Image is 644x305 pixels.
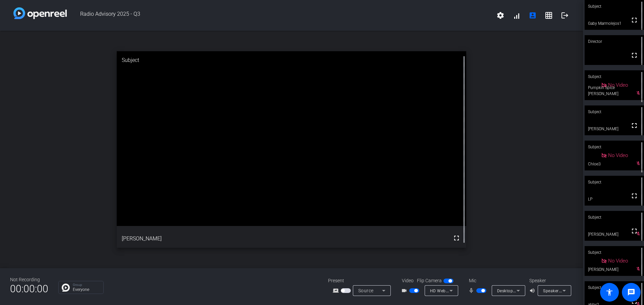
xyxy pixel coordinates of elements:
[452,234,461,242] mat-icon: fullscreen
[585,211,644,224] div: Subject
[468,287,476,295] mat-icon: mic_none
[333,287,341,295] mat-icon: screen_share_outline
[630,192,638,200] mat-icon: fullscreen
[585,281,644,294] div: Subject
[462,277,529,284] div: Mic
[497,288,602,293] span: Desktop Microphone (RØDE NT-USB Mini) (19f7:0015)
[608,258,628,264] span: No Video
[561,11,569,19] mat-icon: logout
[62,284,70,292] img: Chat Icon
[73,288,100,292] p: Everyone
[401,287,409,295] mat-icon: videocam_outline
[630,227,638,235] mat-icon: fullscreen
[328,277,395,284] div: Present
[608,152,628,158] span: No Video
[508,7,525,23] button: signal_cellular_alt
[529,287,537,295] mat-icon: volume_up
[10,281,48,297] span: 00:00:00
[529,277,570,284] div: Speaker
[627,288,635,296] mat-icon: message
[358,288,374,293] span: Source
[73,283,100,287] p: Group
[67,7,492,23] span: Radio Advisory 2025 - Q3
[630,16,638,24] mat-icon: fullscreen
[585,105,644,118] div: Subject
[543,288,598,293] span: Speakers (Realtek(R) Audio)
[10,276,48,283] div: Not Recording
[417,277,442,284] span: Flip Camera
[402,277,414,284] span: Video
[630,51,638,59] mat-icon: fullscreen
[605,288,613,296] mat-icon: accessibility
[496,11,504,19] mat-icon: settings
[13,7,67,19] img: white-gradient.svg
[585,70,644,83] div: Subject
[529,11,537,19] mat-icon: account_box
[608,82,628,88] span: No Video
[585,35,644,48] div: Director
[585,246,644,259] div: Subject
[630,122,638,130] mat-icon: fullscreen
[585,176,644,188] div: Subject
[545,11,553,19] mat-icon: grid_on
[430,288,503,293] span: HD Webcam eMeet C960 (328f:006d)
[585,141,644,153] div: Subject
[117,51,467,69] div: Subject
